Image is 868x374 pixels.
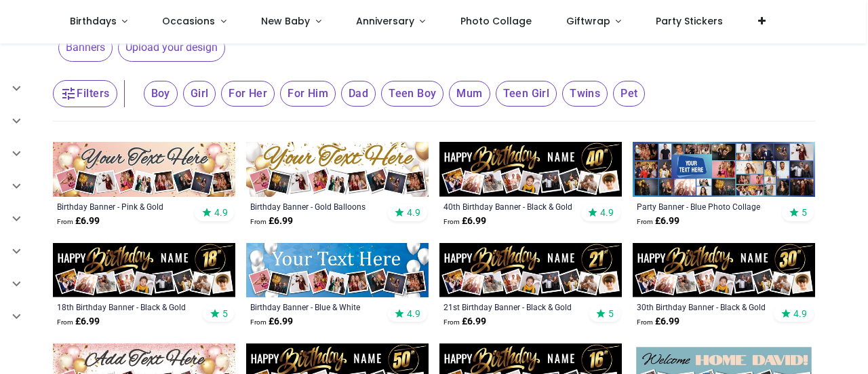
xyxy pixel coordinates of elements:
[608,307,614,320] span: 5
[460,14,532,28] span: Photo Collage
[566,14,610,28] span: Giftwrap
[407,206,420,219] span: 4.9
[57,318,73,326] span: From
[250,201,389,212] a: Birthday Banner - Gold Balloons
[221,81,275,107] span: For Her
[57,315,100,329] strong: £ 6.99
[162,14,215,28] span: Occasions
[261,14,310,28] span: New Baby
[246,243,429,298] img: Personalised Happy Birthday Banner - Blue & White - 9 Photo Upload
[250,214,293,228] strong: £ 6.99
[356,14,414,28] span: Anniversary
[214,206,228,219] span: 4.9
[183,81,216,107] span: Girl
[637,318,653,326] span: From
[443,201,583,212] a: 40th Birthday Banner - Black & Gold
[633,142,815,197] img: Personalised Party Banner - Blue Photo Collage - Custom Text & 30 Photo Upload
[53,80,117,107] button: Filters
[250,318,267,326] span: From
[57,301,196,312] a: 18th Birthday Banner - Black & Gold
[449,81,490,107] span: Mum
[58,34,113,61] span: Banners
[70,14,117,28] span: Birthdays
[381,81,443,107] span: Teen Boy
[637,315,679,329] strong: £ 6.99
[57,201,196,212] a: Birthday Banner - Pink & Gold Balloons
[637,218,653,225] span: From
[250,301,389,312] a: Birthday Banner - Blue & White
[443,315,486,329] strong: £ 6.99
[443,301,583,312] a: 21st Birthday Banner - Black & Gold
[496,81,557,107] span: Teen Girl
[637,214,679,228] strong: £ 6.99
[250,218,267,225] span: From
[57,218,73,225] span: From
[637,301,776,312] a: 30th Birthday Banner - Black & Gold
[113,34,225,61] button: Upload your design
[439,142,622,197] img: Personalised Happy 40th Birthday Banner - Black & Gold - Custom Name & 9 Photo Upload
[341,81,376,107] span: Dad
[53,142,235,197] img: Personalised Happy Birthday Banner - Pink & Gold Balloons - 9 Photo Upload
[280,81,336,107] span: For Him
[637,201,776,212] a: Party Banner - Blue Photo Collage
[443,218,460,225] span: From
[443,318,460,326] span: From
[53,34,113,61] button: Banners
[57,214,100,228] strong: £ 6.99
[443,214,486,228] strong: £ 6.99
[246,142,429,197] img: Personalised Happy Birthday Banner - Gold Balloons - 9 Photo Upload
[250,315,293,329] strong: £ 6.99
[600,206,614,219] span: 4.9
[439,243,622,298] img: Personalised Happy 21st Birthday Banner - Black & Gold - Custom Name & 9 Photo Upload
[793,307,807,320] span: 4.9
[118,34,225,61] span: Upload your design
[656,14,723,28] span: Party Stickers
[802,206,807,219] span: 5
[613,81,645,107] span: Pet
[144,81,178,107] span: Boy
[222,307,228,320] span: 5
[633,243,815,298] img: Personalised Happy 30th Birthday Banner - Black & Gold - Custom Name & 9 Photo Upload
[562,81,608,107] span: Twins
[407,307,420,320] span: 4.9
[53,243,235,298] img: Personalised Happy 18th Birthday Banner - Black & Gold - Custom Name & 9 Photo Upload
